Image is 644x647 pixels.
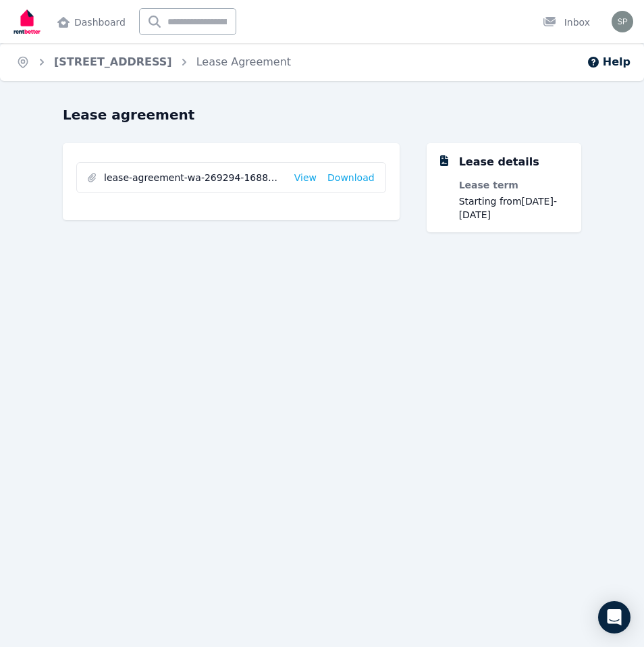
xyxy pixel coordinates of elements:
[459,154,539,170] div: Lease details
[459,178,570,192] dt: Lease term
[543,16,590,29] div: Inbox
[587,54,630,70] button: Help
[11,5,43,38] img: RentBetter
[612,11,633,32] img: Shanade Phillips
[598,601,630,633] div: Open Intercom Messenger
[63,105,581,124] h1: Lease agreement
[459,195,570,222] dd: Starting from [DATE] - [DATE]
[327,171,375,184] a: Download
[294,171,317,184] a: View
[54,55,172,68] a: [STREET_ADDRESS]
[196,55,291,68] a: Lease Agreement
[104,171,284,184] span: lease-agreement-wa-269294-1688994337753.pdf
